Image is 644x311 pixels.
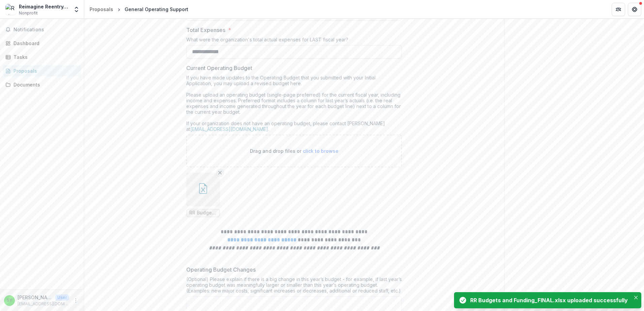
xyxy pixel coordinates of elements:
div: If you have made updates to the Operating Budget that you submitted with your Initial Application... [186,75,402,135]
div: What were the organization's total actual expenses for LAST fiscal year? [186,37,402,45]
div: Dashboard [13,40,76,47]
a: Proposals [3,65,81,76]
button: Notifications [3,24,81,35]
p: [EMAIL_ADDRESS][DOMAIN_NAME] [18,301,69,307]
div: General Operating Support [125,6,188,13]
a: [EMAIL_ADDRESS][DOMAIN_NAME] [190,126,268,132]
div: (Optional) Please explain if there is a big change in this year’s budget - for example, if last y... [186,276,402,296]
a: Tasks [3,51,81,63]
p: Operating Budget Changes [186,266,256,274]
a: Dashboard [3,38,81,49]
nav: breadcrumb [87,4,191,14]
span: click to browse [303,148,339,154]
div: Tasks [13,54,76,61]
span: Notifications [13,27,78,33]
button: Get Help [628,3,641,16]
span: Nonprofit [19,10,38,16]
span: RR Budgets and Funding_FINAL.xlsx [189,210,217,216]
p: Drag and drop files or [250,147,339,154]
a: Documents [3,79,81,90]
button: Partners [612,3,625,16]
div: Reimagine Reentry, Inc. [19,3,69,10]
p: Total Expenses [186,26,225,34]
button: Open entity switcher [72,3,81,16]
img: Reimagine Reentry, Inc. [5,4,16,15]
button: More [72,297,80,305]
button: Close [632,293,640,302]
div: Documents [13,81,76,88]
div: Proposals [13,67,76,74]
div: RR Budgets and Funding_FINAL.xlsx uploaded successfully [470,296,628,304]
p: [PERSON_NAME] [18,294,53,301]
div: Proposals [90,6,113,13]
div: Remove FileRR Budgets and Funding_FINAL.xlsx [186,173,220,217]
p: Current Operating Budget [186,64,252,72]
a: Proposals [87,4,116,14]
p: User [55,295,69,301]
div: Sydney Yates [7,298,12,303]
div: Notifications-bottom-right [451,289,644,311]
button: Remove File [216,169,224,177]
